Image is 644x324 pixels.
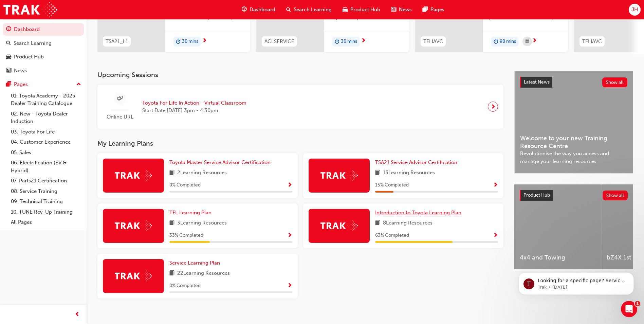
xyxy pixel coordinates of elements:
h3: My Learning Plans [97,140,503,147]
a: Latest NewsShow all [520,77,627,88]
iframe: Intercom live chat [621,301,637,317]
span: 15 % Completed [375,181,409,189]
div: Product Hub [14,53,44,61]
button: Show Progress [493,231,498,240]
span: Search Learning [294,6,332,14]
span: car-icon [6,54,11,60]
a: 01. Toyota Academy - 2025 Dealer Training Catalogue [8,91,84,109]
a: 10. TUNE Rev-Up Training [8,207,84,217]
a: 4x4 and Towing [514,184,601,269]
a: 08. Service Training [8,186,84,197]
a: Service Learning Plan [169,259,223,267]
img: Trak [320,170,358,181]
span: Show Progress [493,233,498,239]
span: guage-icon [242,5,247,14]
a: 04. Customer Experience [8,137,84,147]
img: Trak [320,220,358,231]
a: 02. New - Toyota Dealer Induction [8,109,84,127]
span: 0 % Completed [169,181,201,189]
span: 4x4 and Towing [520,254,595,262]
span: next-icon [361,38,366,44]
span: search-icon [6,40,11,47]
span: Welcome to your new Training Resource Centre [520,134,627,150]
span: 33 % Completed [169,232,203,239]
span: 1 [635,301,640,306]
span: Revolutionise the way you access and manage your learning resources. [520,150,627,165]
span: Latest News [524,79,550,85]
span: 0 % Completed [169,282,201,290]
a: Product HubShow all [520,190,628,201]
a: 05. Sales [8,147,84,158]
span: Product Hub [523,192,550,198]
span: book-icon [169,269,174,278]
a: Search Learning [3,37,84,50]
button: Show all [602,77,628,87]
span: Product Hub [350,6,380,14]
span: JH [631,6,638,14]
button: Pages [3,78,84,91]
a: 03. Toyota For Life [8,127,84,137]
iframe: Intercom notifications message [508,258,644,306]
span: Introduction to Toyota Learning Plan [375,210,461,216]
a: Introduction to Toyota Learning Plan [375,209,464,217]
span: Service Learning Plan [169,260,220,266]
span: 22 Learning Resources [177,269,230,278]
span: Toyota For Life In Action - Virtual Classroom [142,99,246,107]
a: 09. Technical Training [8,196,84,207]
a: pages-iconPages [417,3,450,17]
button: Show Progress [287,282,292,290]
span: Show Progress [287,182,292,188]
a: Product Hub [3,51,84,63]
a: Latest NewsShow allWelcome to your new Training Resource CentreRevolutionise the way you access a... [514,71,633,174]
span: next-icon [202,38,207,44]
span: book-icon [375,219,380,228]
span: 13 Learning Resources [383,169,435,177]
a: TSA21 Service Advisor Certification [375,159,460,166]
a: guage-iconDashboard [236,3,281,17]
span: duration-icon [335,37,339,46]
span: pages-icon [6,82,11,88]
a: Toyota Master Service Advisor Certification [169,159,273,166]
span: TFLIAVC [582,38,602,46]
span: Show Progress [287,233,292,239]
h3: Upcoming Sessions [97,71,503,79]
span: duration-icon [176,37,181,46]
span: car-icon [343,5,348,14]
button: Show Progress [493,181,498,190]
a: news-iconNews [386,3,417,17]
img: Trak [115,170,152,181]
span: guage-icon [6,26,11,33]
button: Show Progress [287,231,292,240]
span: 90 mins [500,38,516,46]
a: 07. Parts21 Certification [8,176,84,186]
div: Pages [14,80,28,88]
a: All Pages [8,217,84,228]
span: 63 % Completed [375,232,409,239]
a: 06. Electrification (EV & Hybrid) [8,158,84,176]
span: 2 Learning Resources [177,169,227,177]
button: Show Progress [287,181,292,190]
a: News [3,65,84,77]
div: Search Learning [14,39,52,47]
span: sessionType_ONLINE_URL-icon [117,94,123,103]
span: Toyota Master Service Advisor Certification [169,159,271,165]
span: 3 Learning Resources [177,219,227,228]
img: Trak [115,220,152,231]
span: 8 Learning Resources [383,219,433,228]
span: up-icon [76,80,81,89]
span: calendar-icon [526,37,529,46]
span: book-icon [375,169,380,177]
span: Dashboard [250,6,275,14]
span: TSA21_L1 [106,38,128,46]
span: ACLSERVICE [264,38,294,46]
span: Pages [430,6,444,14]
span: book-icon [169,169,174,177]
span: Show Progress [287,283,292,289]
a: car-iconProduct Hub [337,3,386,17]
div: News [14,67,27,75]
span: Start Date: [DATE] 3pm - 4:30pm [142,107,246,114]
span: Online URL [103,113,137,121]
